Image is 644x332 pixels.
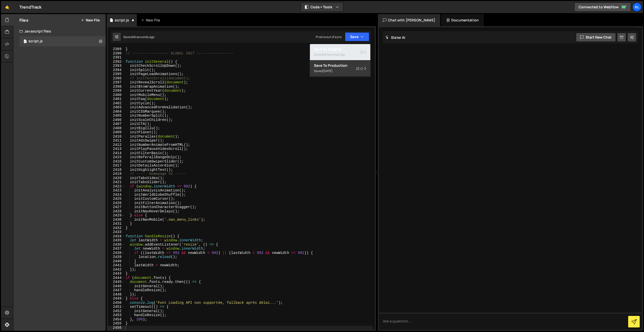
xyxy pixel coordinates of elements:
[108,230,125,234] div: 2433
[108,268,125,272] div: 2442
[13,26,106,36] div: Javascript files
[323,52,345,57] div: 46 seconds ago
[19,36,106,46] div: 13488/33842.js
[141,18,162,23] div: New File
[108,259,125,263] div: 2440
[108,85,125,89] div: 2398
[378,14,440,26] div: Chat with [PERSON_NAME]
[108,184,125,189] div: 2422
[441,14,484,26] div: Documentation
[310,60,370,77] button: Save to ProductionS Saved[DATE]
[314,68,366,74] div: Saved
[108,80,125,85] div: 2397
[316,35,342,39] div: Prod is out of sync
[108,122,125,126] div: 2407
[108,72,125,76] div: 2395
[108,309,125,313] div: 2452
[108,272,125,276] div: 2443
[108,301,125,305] div: 2450
[108,64,125,68] div: 2393
[108,180,125,184] div: 2421
[108,205,125,209] div: 2427
[108,280,125,284] div: 2445
[108,313,125,317] div: 2453
[108,126,125,130] div: 2408
[108,105,125,110] div: 2403
[108,238,125,243] div: 2435
[108,114,125,118] div: 2405
[24,40,27,44] span: 1
[108,147,125,151] div: 2413
[385,35,406,40] h2: Slater AI
[108,321,125,326] div: 2455
[108,284,125,288] div: 2446
[108,222,125,226] div: 2431
[108,317,125,322] div: 2454
[108,55,125,60] div: 2391
[314,52,366,58] div: Saved
[132,35,154,39] div: 46 seconds ago
[108,193,125,197] div: 2424
[310,44,370,60] button: Save to StagingS Saved46 seconds ago
[574,3,631,12] a: Connected to Webflow
[108,76,125,81] div: 2396
[108,209,125,214] div: 2428
[108,197,125,201] div: 2425
[323,69,333,73] div: [DATE]
[108,247,125,251] div: 2437
[356,66,366,71] span: S
[301,3,343,12] button: Code + Tools
[108,110,125,114] div: 2404
[632,3,641,12] a: Kl
[108,60,125,64] div: 2392
[108,159,125,164] div: 2416
[19,4,42,10] div: TrendTrack
[108,68,125,72] div: 2394
[115,18,129,23] div: script.js
[345,32,369,41] button: Save
[108,155,125,159] div: 2415
[108,292,125,297] div: 2448
[108,326,125,330] div: 2456
[1,1,13,13] a: 🤙
[123,35,154,39] div: Saved
[108,263,125,268] div: 2441
[108,118,125,122] div: 2406
[108,163,125,168] div: 2417
[108,218,125,222] div: 2430
[108,101,125,106] div: 2402
[108,201,125,205] div: 2426
[81,18,100,22] button: New File
[108,288,125,292] div: 2447
[314,63,366,68] div: Save to Production
[108,226,125,230] div: 2432
[108,251,125,255] div: 2438
[108,296,125,301] div: 2449
[108,151,125,155] div: 2414
[108,188,125,193] div: 2423
[19,17,28,23] h2: Files
[108,255,125,259] div: 2439
[108,168,125,172] div: 2418
[310,44,371,77] div: Code + Tools
[108,47,125,51] div: 2389
[108,305,125,309] div: 2451
[108,93,125,97] div: 2400
[108,89,125,93] div: 2399
[108,276,125,280] div: 2444
[576,33,616,42] button: Start new chat
[28,39,43,44] div: script.js
[108,135,125,139] div: 2410
[108,234,125,239] div: 2434
[108,172,125,176] div: 2419
[314,47,366,52] div: Save to Staging
[108,97,125,101] div: 2401
[360,50,366,55] span: S
[108,243,125,247] div: 2436
[108,176,125,180] div: 2420
[108,213,125,218] div: 2429
[108,51,125,56] div: 2390
[108,143,125,147] div: 2412
[108,130,125,135] div: 2409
